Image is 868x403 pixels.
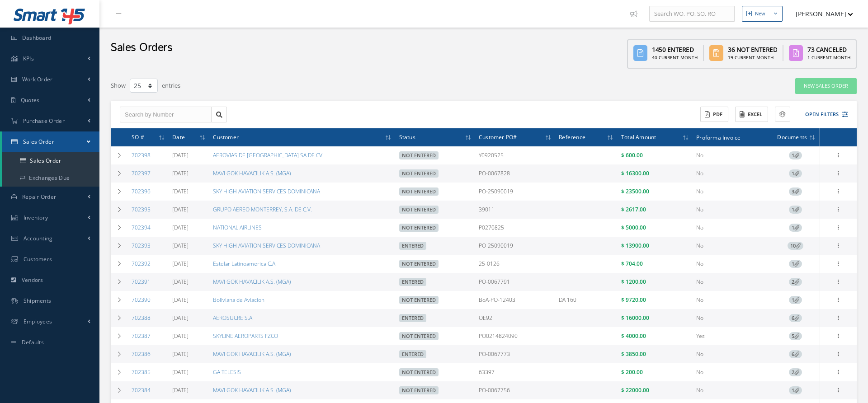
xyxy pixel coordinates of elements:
td: PO-25090019 [475,183,555,201]
td: PO-0067773 [475,345,555,363]
a: MAVI GOK HAVACILIK A.S. (MGA) [213,350,291,358]
span: Not Entered [399,187,439,196]
td: BoA-PO-12403 [475,291,555,309]
label: Show [111,78,126,90]
a: 1 [789,296,802,304]
span: $ 3850.00 [621,350,646,358]
a: Sales Order [2,131,99,152]
span: Status [399,132,415,141]
h2: Sales Orders [110,41,172,55]
span: 3 [789,187,802,196]
span: 1 [789,206,802,214]
input: Search WO, PO, SO, RO [649,6,735,22]
span: Entered [399,314,426,322]
span: Accounting [24,234,53,242]
span: Not Entered [399,224,439,232]
span: Customers [24,255,52,263]
td: No [693,363,772,381]
a: SKY HIGH AVIATION SERVICES DOMINICANA [213,187,320,195]
a: NATIONAL AIRLINES [213,224,262,231]
span: Not Entered [399,332,439,340]
span: Not Entered [399,206,439,214]
span: Total Amount [621,132,656,141]
span: Not Entered [399,296,439,304]
td: [DATE] [169,219,209,237]
a: 702395 [132,206,151,213]
div: 36 Not Entered [728,45,777,54]
a: MAVI GOK HAVACILIK A.S. (MGA) [213,386,291,394]
td: P0270825 [475,219,555,237]
a: 1 [789,224,802,231]
a: 2 [789,278,802,286]
td: No [693,381,772,399]
span: Date [172,132,185,141]
span: Entered [399,242,426,250]
span: 1 [789,224,802,232]
span: Not Entered [399,260,439,268]
td: No [693,345,772,363]
a: 702392 [132,260,151,267]
span: $ 23500.00 [621,187,649,195]
td: [DATE] [169,164,209,183]
a: 1 [789,260,802,267]
span: 1 [789,296,802,304]
span: 1 [789,169,802,178]
a: Sales Order [2,152,99,169]
span: $ 16000.00 [621,314,649,322]
a: 702397 [132,169,151,177]
td: [DATE] [169,255,209,273]
span: 6 [789,350,802,358]
span: KPIs [23,55,34,62]
a: 1 [789,206,802,213]
td: PO-25090019 [475,237,555,255]
td: [DATE] [169,273,209,291]
span: 2 [789,368,802,376]
a: 1 [789,169,802,177]
span: $ 200.00 [621,368,643,376]
td: [DATE] [169,309,209,327]
td: 63397 [475,363,555,381]
span: Inventory [24,214,48,221]
div: 1 Current Month [807,54,850,61]
a: Exchanges Due [2,169,99,187]
td: [DATE] [169,363,209,381]
td: No [693,237,772,255]
span: Documents [777,132,807,141]
a: 1 [789,386,802,394]
span: 1 [789,386,802,394]
a: Estelar Latinoamerica C.A. [213,260,277,267]
div: 19 Current Month [728,54,777,61]
a: 5 [789,332,802,340]
td: No [693,255,772,273]
span: $ 9720.00 [621,296,646,304]
span: $ 13900.00 [621,242,649,249]
td: No [693,291,772,309]
span: Quotes [21,96,40,104]
span: $ 16300.00 [621,169,649,177]
button: [PERSON_NAME] [787,5,853,23]
a: GA TELESIS [213,368,241,376]
div: 73 Canceled [807,45,850,54]
span: $ 4000.00 [621,332,646,340]
td: No [693,146,772,164]
a: 702388 [132,314,151,322]
td: DA 160 [555,291,618,309]
a: 702384 [132,386,151,394]
td: PO-0067791 [475,273,555,291]
a: Boliviana de Aviacion [213,296,264,304]
td: [DATE] [169,381,209,399]
span: 6 [789,314,802,322]
td: [DATE] [169,345,209,363]
td: PO0214824090 [475,327,555,345]
a: 702393 [132,242,151,249]
span: Dashboard [22,34,52,42]
span: Customer [213,132,239,141]
td: No [693,219,772,237]
span: Entered [399,278,426,286]
span: Proforma Invoice [696,133,741,141]
a: 702387 [132,332,151,340]
label: entries [162,78,180,90]
td: [DATE] [169,183,209,201]
a: 702390 [132,296,151,304]
td: No [693,309,772,327]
